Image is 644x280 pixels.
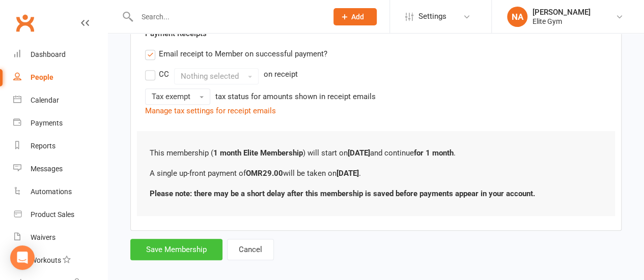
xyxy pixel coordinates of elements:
button: Tax exempt [145,88,210,105]
a: Workouts [13,249,107,272]
a: Product Sales [13,203,107,226]
div: Product Sales [31,210,74,219]
div: Reports [31,142,55,150]
div: Messages [31,165,63,173]
div: Calendar [31,96,59,104]
div: Dashboard [31,50,66,58]
div: CC [159,68,169,79]
a: Calendar [13,89,107,112]
button: Add [333,8,377,25]
button: Save Membership [130,239,222,260]
div: Waivers [31,233,55,241]
a: Messages [13,158,107,180]
b: for 1 month [414,148,454,158]
a: Reports [13,135,107,158]
b: Please note: there may be a short delay after this membership is saved before payments appear in ... [150,189,535,198]
a: Automations [13,180,107,203]
div: NA [507,7,527,27]
span: Settings [418,5,446,28]
input: Search... [134,10,321,24]
div: Open Intercom Messenger [10,245,35,270]
span: Add [351,13,364,21]
div: on receipt [264,68,298,80]
button: Cancel [227,239,274,260]
b: OMR29.00 [246,169,283,178]
div: Elite Gym [533,17,591,26]
label: Email receipt to Member on successful payment? [145,48,327,60]
b: 1 month Elite Membership [213,148,303,158]
b: [DATE] [348,148,370,158]
div: tax status for amounts shown in receipt emails [215,90,376,103]
a: Manage tax settings for receipt emails [145,106,276,115]
a: Waivers [13,226,107,249]
div: Payments [31,119,63,127]
p: A single up-front payment of will be taken on . [150,167,602,179]
a: Payments [13,112,107,135]
a: People [13,66,107,89]
span: Tax exempt [152,92,190,101]
div: Automations [31,188,72,196]
b: [DATE] [337,169,359,178]
label: Payment Receipts [145,27,207,40]
div: Workouts [31,256,61,264]
div: People [31,73,53,81]
a: Dashboard [13,43,107,66]
p: This membership ( ) will start on and continue . [150,147,602,159]
div: [PERSON_NAME] [533,8,591,17]
a: Clubworx [12,10,38,36]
